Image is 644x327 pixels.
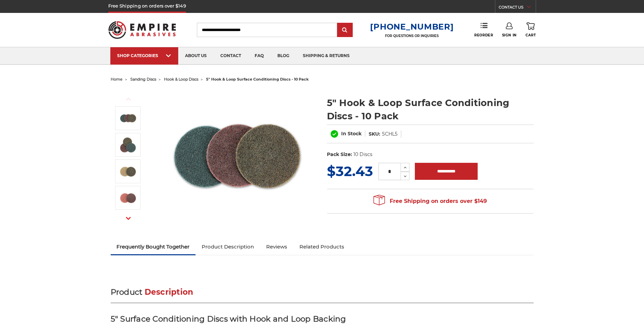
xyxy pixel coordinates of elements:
[117,53,171,58] div: SHOP CATEGORIES
[206,77,309,82] span: 5" hook & loop surface conditioning discs - 10 pack
[111,239,196,254] a: Frequently Bought Together
[164,77,198,82] a: hook & loop discs
[382,131,398,138] dd: SCHL5
[502,33,517,37] span: Sign In
[296,47,356,65] a: shipping & returns
[145,287,194,297] span: Description
[341,131,362,137] span: In Stock
[119,163,136,180] img: coarse tan 5 inch hook and loop surface conditioning disc
[119,136,136,153] img: 5 inch non woven scotchbrite discs
[119,110,136,127] img: 5 inch surface conditioning discs
[474,22,493,37] a: Reorder
[370,34,454,38] p: FOR QUESTIONS OR INQUIRIES
[271,47,296,65] a: blog
[108,17,176,43] img: Empire Abrasives
[260,239,293,254] a: Reviews
[474,33,493,37] span: Reorder
[196,239,260,254] a: Product Description
[120,211,136,226] button: Next
[327,151,352,158] dt: Pack Size:
[327,163,373,179] span: $32.43
[499,3,536,13] a: CONTACT US
[120,92,136,106] button: Previous
[369,131,380,138] dt: SKU:
[338,23,352,37] input: Submit
[111,287,143,297] span: Product
[119,189,136,206] img: medium red 5 inch hook and loop surface conditioning disc
[373,194,487,208] span: Free Shipping on orders over $149
[130,77,156,82] a: sanding discs
[169,89,305,225] img: 5 inch surface conditioning discs
[111,77,123,82] a: home
[111,314,346,324] strong: 5" Surface Conditioning Discs with Hook and Loop Backing
[370,22,454,32] a: [PHONE_NUMBER]
[293,239,350,254] a: Related Products
[526,22,536,37] a: Cart
[248,47,271,65] a: faq
[526,33,536,37] span: Cart
[214,47,248,65] a: contact
[353,151,372,158] dd: 10 Discs
[327,96,534,123] h1: 5" Hook & Loop Surface Conditioning Discs - 10 Pack
[178,47,214,65] a: about us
